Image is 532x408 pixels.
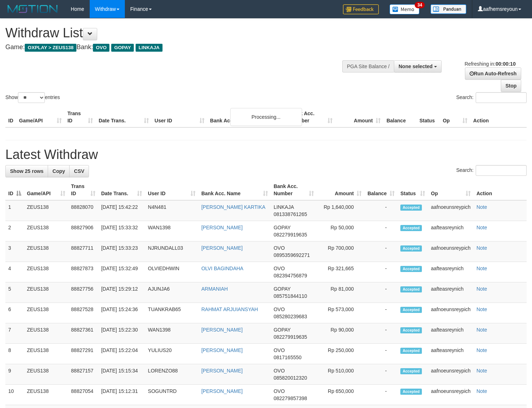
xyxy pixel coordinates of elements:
td: [DATE] 15:22:30 [98,323,145,344]
td: 88828070 [68,200,98,221]
td: [DATE] 15:42:22 [98,200,145,221]
td: - [364,364,397,385]
td: aafteasreynich [428,282,474,303]
td: - [364,344,397,364]
td: 9 [5,364,24,385]
span: Copy 085820012320 to clipboard [274,375,307,381]
h1: Latest Withdraw [5,147,527,162]
td: 88827054 [68,385,98,405]
td: aafteasreynich [428,262,474,282]
td: 88827711 [68,241,98,262]
img: Feedback.jpg [343,4,379,14]
td: AJUNJA6 [145,282,198,303]
td: 4 [5,262,24,282]
img: Button%20Memo.svg [390,4,420,14]
span: GOPAY [274,327,291,333]
td: 88827906 [68,221,98,241]
td: 88827157 [68,364,98,385]
td: [DATE] 15:24:36 [98,303,145,323]
td: Rp 1,640,000 [317,200,364,221]
span: GOPAY [274,225,291,230]
a: Note [476,306,487,312]
a: Show 25 rows [5,165,48,177]
td: Rp 700,000 [317,241,364,262]
td: aafnoeunsreypich [428,200,474,221]
a: RAHMAT ARJUIANSYAH [201,306,258,312]
a: [PERSON_NAME] [201,388,243,394]
select: Showentries [18,92,45,103]
th: Bank Acc. Name: activate to sort column ascending [198,180,270,200]
a: Note [476,388,487,394]
th: Trans ID: activate to sort column ascending [68,180,98,200]
td: aafnoeunsreypich [428,303,474,323]
h1: Withdraw List [5,26,348,40]
td: Rp 510,000 [317,364,364,385]
span: OVO [274,347,285,353]
td: aafteasreynich [428,221,474,241]
a: [PERSON_NAME] [201,327,243,333]
span: LINKAJA [274,204,294,210]
div: Processing... [230,108,302,126]
td: Rp 50,000 [317,221,364,241]
label: Search: [456,92,527,103]
td: - [364,385,397,405]
td: aafteasreynich [428,344,474,364]
th: Status [416,107,440,127]
td: Rp 650,000 [317,385,364,405]
span: Accepted [400,307,422,313]
td: ZEUS138 [24,200,68,221]
td: ZEUS138 [24,241,68,262]
th: Bank Acc. Number: activate to sort column ascending [271,180,317,200]
td: - [364,200,397,221]
a: CSV [69,165,89,177]
span: OVO [274,245,285,251]
span: OVO [274,266,285,271]
th: Op [440,107,470,127]
a: Note [476,327,487,333]
td: 88827361 [68,323,98,344]
td: [DATE] 15:33:32 [98,221,145,241]
td: Rp 90,000 [317,323,364,344]
th: ID [5,107,16,127]
a: [PERSON_NAME] [201,245,243,251]
th: Bank Acc. Name [207,107,288,127]
span: Copy 081338761265 to clipboard [274,211,307,217]
img: MOTION_logo.png [5,4,60,14]
td: ZEUS138 [24,221,68,241]
td: - [364,323,397,344]
span: Accepted [400,389,422,395]
td: - [364,303,397,323]
span: GOPAY [111,44,134,52]
th: Status: activate to sort column ascending [397,180,428,200]
th: Amount: activate to sort column ascending [317,180,364,200]
td: 2 [5,221,24,241]
td: YULIUS20 [145,344,198,364]
span: Accepted [400,348,422,354]
span: Accepted [400,286,422,292]
span: OVO [274,306,285,312]
span: Refreshing in: [465,61,515,67]
label: Search: [456,165,527,176]
td: ZEUS138 [24,344,68,364]
th: Op: activate to sort column ascending [428,180,474,200]
td: ZEUS138 [24,282,68,303]
td: OLVIEDHWIN [145,262,198,282]
td: WAN1398 [145,323,198,344]
span: Copy 082279919635 to clipboard [274,232,307,238]
td: 88827873 [68,262,98,282]
a: Stop [501,80,521,92]
span: 34 [415,2,424,8]
a: Note [476,368,487,374]
span: Accepted [400,368,422,374]
a: Note [476,286,487,292]
th: Balance [383,107,416,127]
td: 88827291 [68,344,98,364]
span: Copy [52,168,65,174]
span: Copy 0895359692271 to clipboard [274,252,310,258]
td: 3 [5,241,24,262]
a: Note [476,204,487,210]
span: Show 25 rows [10,168,43,174]
th: Date Trans. [96,107,152,127]
td: WAN1398 [145,221,198,241]
td: [DATE] 15:29:12 [98,282,145,303]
